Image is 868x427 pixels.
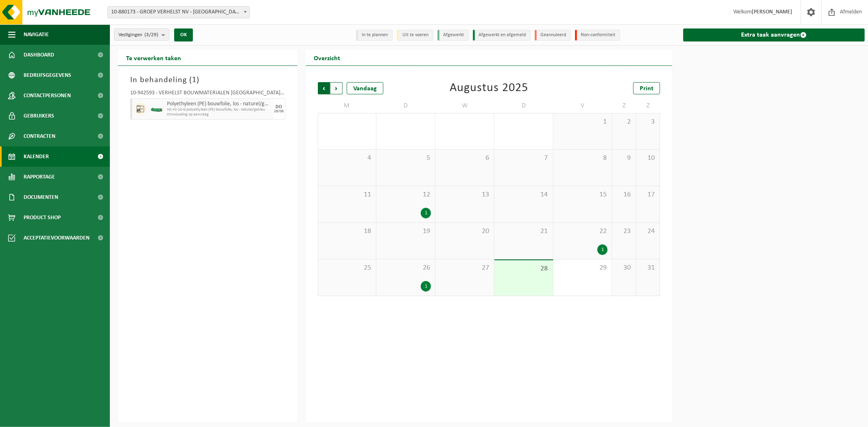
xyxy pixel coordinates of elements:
td: W [435,98,494,113]
span: 19 [380,227,431,236]
li: Uit te voeren [397,30,433,41]
span: 26 [380,264,431,272]
span: 23 [616,227,632,236]
span: 1 [558,118,608,126]
span: Vorige [318,82,330,94]
span: Volgende [330,82,343,94]
span: 20 [439,227,490,236]
li: Geannuleerd [535,30,571,41]
span: Omwisseling op aanvraag [167,112,271,117]
span: 6 [439,154,490,163]
span: Documenten [24,187,58,207]
span: 18 [322,227,372,236]
span: 10-880173 - GROEP VERHELST NV - OOSTENDE [108,7,249,18]
div: 1 [421,208,431,218]
span: Acceptatievoorwaarden [24,228,90,248]
span: 25 [322,264,372,272]
td: M [318,98,377,113]
count: (3/29) [144,32,158,37]
span: 4 [322,154,372,163]
div: 28/08 [274,109,284,113]
span: 15 [558,190,608,199]
span: 24 [640,227,656,236]
a: Print [633,82,660,94]
td: D [376,98,435,113]
img: HK-XC-10-GN-00 [151,106,163,112]
button: Vestigingen(3/29) [114,28,169,41]
span: 31 [640,264,656,272]
td: D [494,98,553,113]
span: 14 [498,190,549,199]
span: 5 [380,154,431,163]
div: Augustus 2025 [450,82,528,94]
h2: Te verwerken taken [118,50,189,65]
div: 1 [421,281,431,292]
span: 17 [640,190,656,199]
span: HK-XC-10-G polyethyleen (PE) bouwfolie, los - naturel/gekleu [167,107,271,112]
span: Bedrijfsgegevens [24,65,71,85]
span: 30 [616,264,632,272]
span: Vestigingen [118,29,158,41]
div: 10-942593 - VERHELST BOUWMATERIALEN [GEOGRAPHIC_DATA] - [GEOGRAPHIC_DATA] [130,90,285,98]
span: Product Shop [24,207,61,228]
span: Gebruikers [24,106,54,126]
td: V [553,98,612,113]
span: 28 [498,264,549,273]
span: 22 [558,227,608,236]
span: 10-880173 - GROEP VERHELST NV - OOSTENDE [107,6,250,18]
div: Vandaag [347,82,383,94]
div: DO [275,105,282,109]
li: Non-conformiteit [575,30,620,41]
button: OK [174,28,193,41]
span: 13 [439,190,490,199]
td: Z [636,98,660,113]
span: 27 [439,264,490,272]
td: Z [612,98,636,113]
span: 3 [640,118,656,126]
span: 7 [498,154,549,163]
span: Kalender [24,146,49,167]
span: 9 [616,154,632,163]
span: Polyethyleen (PE) bouwfolie, los - naturel/gekleurd [167,101,271,107]
strong: [PERSON_NAME] [752,9,792,15]
span: 8 [558,154,608,163]
span: 10 [640,154,656,163]
span: Contactpersonen [24,85,71,106]
span: Contracten [24,126,55,146]
span: 11 [322,190,372,199]
li: Afgewerkt en afgemeld [473,30,531,41]
span: Rapportage [24,167,55,187]
div: 1 [597,244,608,255]
span: Print [640,85,654,92]
span: 16 [616,190,632,199]
h3: In behandeling ( ) [130,74,285,86]
span: Dashboard [24,45,54,65]
span: 21 [498,227,549,236]
li: Afgewerkt [437,30,469,41]
a: Extra taak aanvragen [683,28,865,41]
h2: Overzicht [306,50,348,65]
span: Navigatie [24,24,49,45]
span: 12 [380,190,431,199]
span: 2 [616,118,632,126]
span: 1 [192,76,197,84]
li: In te plannen [356,30,393,41]
span: 29 [558,264,608,272]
